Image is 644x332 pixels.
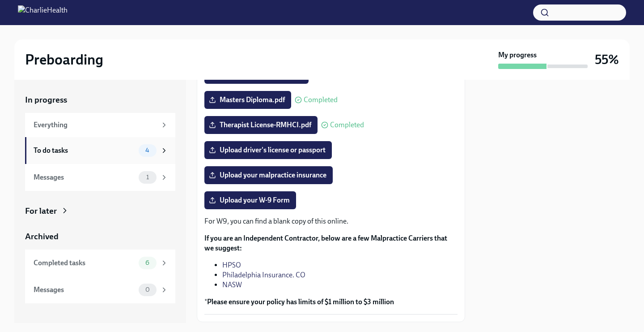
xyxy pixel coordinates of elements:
a: Archived [25,231,175,242]
span: Upload driver's license or passport [211,146,326,155]
span: Upload your malpractice insurance [211,171,326,180]
a: Everything [25,113,175,137]
div: Messages [34,172,135,182]
span: Completed [304,96,338,103]
a: NASW [222,280,242,289]
span: Masters Diploma.pdf [211,95,285,104]
a: HPSO [222,261,241,269]
label: Upload driver's license or passport [204,141,332,159]
img: CharlieHealth [18,5,68,20]
strong: My progress [498,50,537,60]
h2: Preboarding [25,51,103,69]
a: In progress [25,94,175,106]
h3: 55% [595,52,619,68]
span: 6 [140,259,155,266]
a: Messages0 [25,276,175,303]
strong: If you are an Independent Contractor, below are a few Malpractice Carriers that we suggest: [204,234,447,252]
div: Messages [34,285,135,295]
strong: Please ensure your policy has limits of $1 million to $3 million [207,298,394,306]
div: Everything [34,120,157,130]
span: Completed [330,121,364,129]
div: To do tasks [34,146,135,155]
div: Completed tasks [34,258,135,268]
a: Messages1 [25,164,175,191]
a: Philadelphia Insurance. CO [222,271,305,279]
a: To do tasks4 [25,137,175,164]
p: For W9, you can find a blank copy of this online. [204,216,458,226]
span: Therapist License-RMHCI.pdf [211,121,311,129]
label: Upload your malpractice insurance [204,166,333,184]
span: 0 [140,286,155,293]
a: Completed tasks6 [25,250,175,276]
span: 4 [140,147,155,154]
label: Upload your W-9 Form [204,191,296,209]
a: For later [25,205,175,217]
label: Therapist License-RMHCI.pdf [204,116,318,134]
label: Masters Diploma.pdf [204,91,291,109]
span: Upload your W-9 Form [211,196,290,205]
span: 1 [141,174,154,181]
div: For later [25,205,57,217]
